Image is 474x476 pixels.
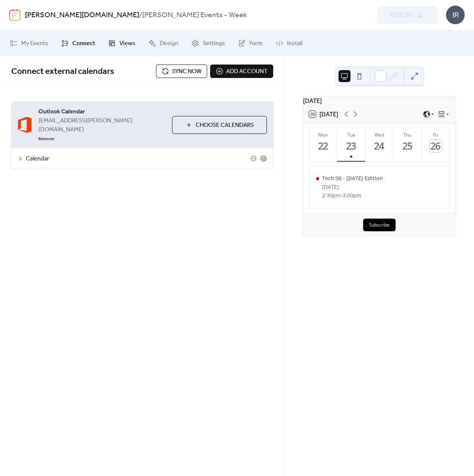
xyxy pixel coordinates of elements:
[270,33,308,53] a: Install
[38,107,166,116] span: Outlook Calendar
[156,65,207,78] button: Sync now
[339,132,363,138] div: Tue
[343,192,361,199] span: 3:00pm
[402,140,414,152] div: 25
[363,219,396,231] button: Subscribe
[322,175,383,182] div: Tech:30 - [DATE] Edition
[38,116,166,134] span: [EMAIL_ADDRESS][PERSON_NAME][DOMAIN_NAME]
[103,33,141,53] a: Views
[306,109,341,119] button: 26[DATE]
[18,116,32,134] img: outlook
[341,192,343,199] span: -
[172,67,202,76] span: Sync now
[139,8,142,22] b: /
[160,39,178,48] span: Design
[430,140,442,152] div: 26
[226,67,268,76] span: Add account
[446,6,465,24] div: IR
[210,65,273,78] button: Add account
[337,128,365,162] button: Tue23
[143,33,184,53] a: Design
[196,121,254,130] span: Choose Calendars
[322,183,383,190] div: [DATE]
[203,39,225,48] span: Settings
[172,116,267,134] button: Choose Calendars
[424,132,448,138] div: Fri
[11,63,114,80] span: Connect external calendars
[345,140,358,152] div: 23
[317,140,329,152] div: 22
[396,132,419,138] div: Thu
[119,39,135,48] span: Views
[38,136,54,142] span: Remove
[26,154,250,163] span: Calendar
[186,33,231,53] a: Settings
[142,8,247,22] b: [PERSON_NAME] Events - Week
[422,128,450,162] button: Fri26
[393,128,421,162] button: Thu25
[249,39,263,48] span: Form
[9,9,21,21] img: logo
[4,33,54,53] a: My Events
[21,39,48,48] span: My Events
[287,39,302,48] span: Install
[368,132,391,138] div: Wed
[25,8,139,22] a: [PERSON_NAME][DOMAIN_NAME]
[365,128,393,162] button: Wed24
[322,192,341,199] span: 2:30pm
[303,96,456,105] div: [DATE]
[233,33,268,53] a: Form
[56,33,101,53] a: Connect
[309,128,337,162] button: Mon22
[72,39,95,48] span: Connect
[373,140,386,152] div: 24
[311,132,335,138] div: Mon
